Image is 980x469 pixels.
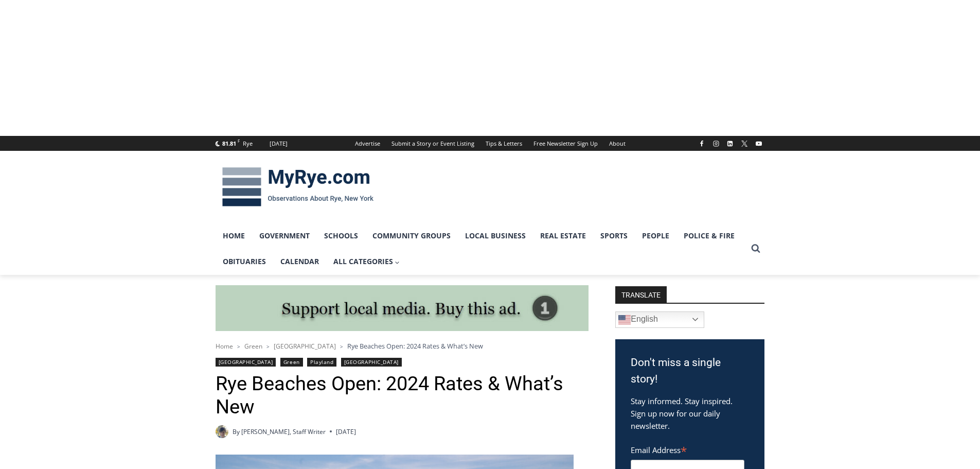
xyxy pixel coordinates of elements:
[216,341,589,351] nav: Breadcrumbs
[696,137,708,150] a: Facebook
[746,239,765,258] button: View Search Form
[238,138,240,144] span: F
[738,137,751,150] a: X
[216,160,380,214] img: MyRye.com
[333,256,400,267] span: All Categories
[270,139,288,148] div: [DATE]
[274,342,336,351] a: [GEOGRAPHIC_DATA]
[349,136,631,151] nav: Secondary Navigation
[618,314,631,326] img: en
[243,139,253,148] div: Rye
[273,249,326,274] a: Calendar
[724,137,736,150] a: Linkedin
[528,136,603,151] a: Free Newsletter Sign Up
[603,136,631,151] a: About
[241,427,326,436] a: [PERSON_NAME], Staff Writer
[340,343,343,350] span: >
[266,343,270,350] span: >
[216,372,589,419] h1: Rye Beaches Open: 2024 Rates & What’s New
[307,358,336,367] a: Playland
[753,137,765,150] a: YouTube
[480,136,528,151] a: Tips & Letters
[216,358,276,367] a: [GEOGRAPHIC_DATA]
[326,249,407,274] a: All Categories
[593,223,635,249] a: Sports
[244,342,262,351] a: Green
[458,223,533,249] a: Local Business
[349,136,386,151] a: Advertise
[216,285,589,332] img: support local media, buy this ad
[252,223,317,249] a: Government
[216,223,252,249] a: Home
[615,286,667,303] strong: TRANSLATE
[635,223,676,249] a: People
[386,136,480,151] a: Submit a Story or Event Listing
[676,223,742,249] a: Police & Fire
[336,427,356,437] time: [DATE]
[237,343,240,350] span: >
[710,137,722,150] a: Instagram
[317,223,365,249] a: Schools
[533,223,593,249] a: Real Estate
[615,311,704,328] a: English
[365,223,458,249] a: Community Groups
[222,140,236,147] span: 81.81
[216,249,273,274] a: Obituaries
[216,342,233,351] a: Home
[631,440,744,458] label: Email Address
[631,395,749,432] p: Stay informed. Stay inspired. Sign up now for our daily newsletter.
[347,341,483,351] span: Rye Beaches Open: 2024 Rates & What’s New
[341,358,402,367] a: [GEOGRAPHIC_DATA]
[280,358,303,367] a: Green
[233,427,240,437] span: By
[631,355,749,387] h3: Don't miss a single story!
[216,425,228,438] img: (PHOTO: MyRye.com 2024 Head Intern, Editor and now Staff Writer Charlie Morris. Contributed.)Char...
[216,425,228,438] a: Author image
[216,223,746,275] nav: Primary Navigation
